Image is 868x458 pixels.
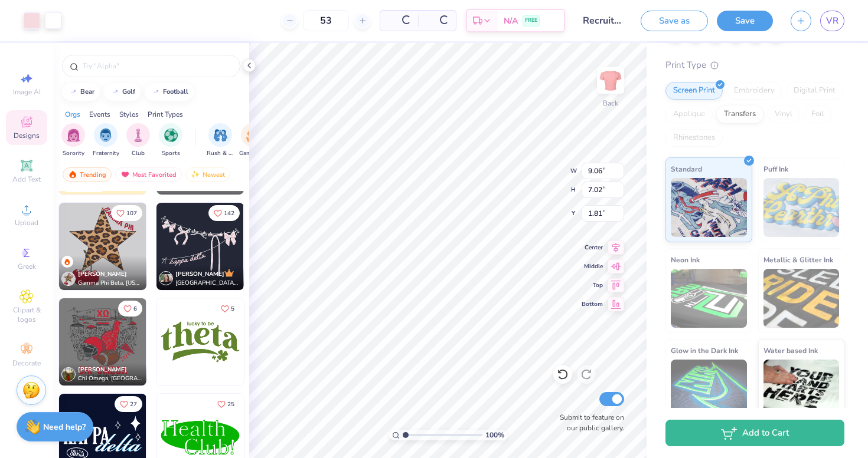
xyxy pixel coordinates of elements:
[130,401,137,407] span: 27
[763,344,818,357] span: Water based Ink
[553,412,624,433] label: Submit to feature on our public gallery.
[61,123,85,158] div: filter for Sorority
[115,396,142,412] button: Like
[159,123,182,158] div: filter for Sports
[61,367,76,381] img: Avatar
[151,88,161,95] img: trend_line.gif
[216,301,240,317] button: Like
[61,123,85,158] button: filter button
[43,421,86,433] strong: Need help?
[239,149,266,158] span: Game Day
[18,262,36,271] span: Greek
[763,253,833,266] span: Metallic & Glitter Ink
[6,305,47,324] span: Clipart & logos
[820,11,844,31] a: VR
[156,298,244,385] img: eaa09fa8-4582-4763-b1b2-e9f0ee9cc974
[14,131,40,140] span: Designs
[156,203,244,290] img: 7d352a2d-4305-4ea0-9b4a-e2f249292673
[246,128,260,142] img: Game Day Image
[115,167,182,182] div: Most Favorited
[303,10,349,31] input: – –
[93,123,119,158] button: filter button
[786,82,843,100] div: Digital Print
[120,170,130,179] img: most_fav.gif
[132,128,145,142] img: Club Image
[191,170,200,179] img: Newest.gif
[148,109,183,120] div: Print Types
[671,163,702,175] span: Standard
[126,210,137,216] span: 107
[110,88,120,95] img: trend_line.gif
[68,170,77,179] img: trending.gif
[671,269,747,328] img: Neon Ink
[641,11,708,31] button: Save as
[582,300,603,308] span: Bottom
[671,178,747,237] img: Standard
[582,262,603,271] span: Middle
[104,83,141,101] button: golf
[59,298,146,385] img: b10cd195-fe62-4eab-a085-c4134513df79
[80,88,94,95] div: bear
[665,82,723,100] div: Screen Print
[146,298,233,385] img: b58ea381-f365-432f-904a-92fc599c5a38
[175,279,239,288] span: [GEOGRAPHIC_DATA], [GEOGRAPHIC_DATA][US_STATE]
[78,279,142,288] span: Gamma Phi Beta, [US_STATE][GEOGRAPHIC_DATA]
[665,58,844,72] div: Print Type
[63,167,112,182] div: Trending
[207,149,234,158] span: Rush & Bid
[12,174,41,184] span: Add Text
[763,178,840,237] img: Puff Ink
[665,129,723,147] div: Rhinestones
[81,60,233,72] input: Try "Alpha"
[63,149,84,158] span: Sorority
[767,106,800,123] div: Vinyl
[826,14,838,28] span: VR
[159,271,173,285] img: Avatar
[145,83,194,101] button: football
[159,123,182,158] button: filter button
[804,106,831,123] div: Foil
[671,360,747,419] img: Glow in the Dark Ink
[582,243,603,252] span: Center
[15,218,38,228] span: Upload
[525,17,537,25] span: FREE
[763,269,840,328] img: Metallic & Glitter Ink
[239,123,266,158] div: filter for Game Day
[208,205,240,221] button: Like
[65,109,80,120] div: Orgs
[763,163,788,175] span: Puff Ink
[763,360,840,419] img: Water based Ink
[212,396,240,412] button: Like
[67,128,80,142] img: Sorority Image
[671,344,738,357] span: Glow in the Dark Ink
[126,123,150,158] div: filter for Club
[207,123,234,158] div: filter for Rush & Bid
[185,167,230,182] div: Newest
[59,203,146,290] img: 8fe59b97-5249-4e4c-93ae-9169b5edad2f
[126,123,150,158] button: filter button
[231,306,234,312] span: 5
[582,281,603,289] span: Top
[665,420,844,446] button: Add to Cart
[599,68,622,92] img: Back
[716,106,763,123] div: Transfers
[118,301,142,317] button: Like
[93,149,119,158] span: Fraternity
[119,109,139,120] div: Styles
[61,272,76,286] img: Avatar
[243,203,331,290] img: b027258b-9401-4f33-8c5f-14b13e6016be
[717,11,773,31] button: Save
[224,210,234,216] span: 142
[122,88,135,95] div: golf
[133,306,137,312] span: 6
[207,123,234,158] button: filter button
[68,88,78,95] img: trend_line.gif
[62,83,100,101] button: bear
[485,430,504,440] span: 100 %
[12,358,41,368] span: Decorate
[162,149,180,158] span: Sports
[175,270,224,278] span: [PERSON_NAME]
[671,253,700,266] span: Neon Ink
[99,128,112,142] img: Fraternity Image
[78,365,127,374] span: [PERSON_NAME]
